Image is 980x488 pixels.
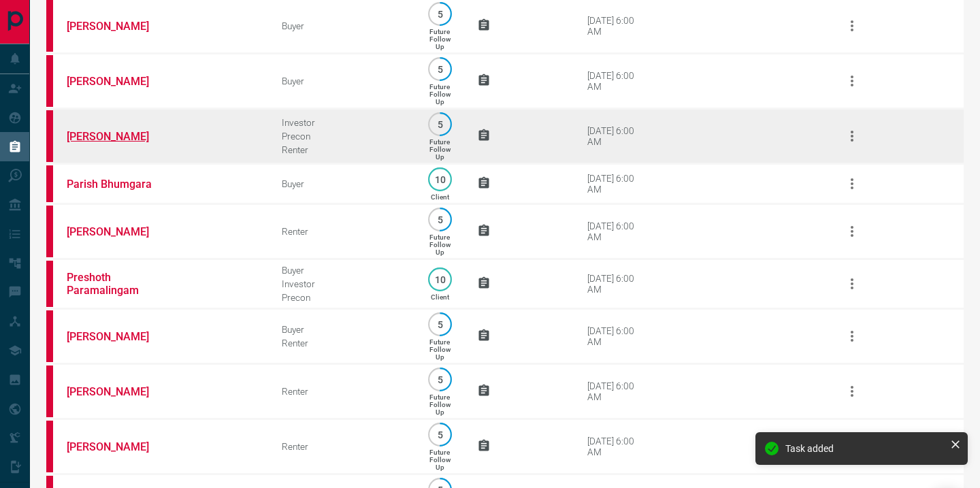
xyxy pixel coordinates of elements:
[67,225,169,238] a: [PERSON_NAME]
[429,83,451,105] p: Future Follow Up
[282,292,403,303] div: Precon
[587,15,645,37] div: [DATE] 6:00 AM
[435,64,445,74] p: 5
[435,119,445,129] p: 5
[282,441,403,452] div: Renter
[67,440,169,453] a: [PERSON_NAME]
[282,76,403,86] div: Buyer
[435,274,445,284] p: 10
[282,178,403,189] div: Buyer
[46,421,53,472] div: property.ca
[435,9,445,19] p: 5
[67,20,169,33] a: [PERSON_NAME]
[587,380,645,402] div: [DATE] 6:00 AM
[587,325,645,347] div: [DATE] 6:00 AM
[435,429,445,440] p: 5
[587,125,645,147] div: [DATE] 6:00 AM
[282,131,403,142] div: Precon
[282,226,403,237] div: Renter
[282,386,403,397] div: Renter
[431,293,449,301] p: Client
[587,173,645,195] div: [DATE] 6:00 AM
[67,75,169,88] a: [PERSON_NAME]
[67,271,169,297] a: Preshoth Paramalingam
[429,338,451,361] p: Future Follow Up
[282,265,403,276] div: Buyer
[46,261,53,307] div: property.ca
[282,324,403,335] div: Buyer
[435,319,445,329] p: 5
[46,310,53,362] div: property.ca
[46,165,53,202] div: property.ca
[435,374,445,385] p: 5
[587,436,645,457] div: [DATE] 6:00 AM
[282,117,403,128] div: Investor
[282,20,403,31] div: Buyer
[435,174,445,184] p: 10
[46,110,53,162] div: property.ca
[46,206,53,257] div: property.ca
[67,178,169,191] a: Parish Bhumgara
[429,138,451,161] p: Future Follow Up
[46,365,53,417] div: property.ca
[282,278,403,289] div: Investor
[67,330,169,343] a: [PERSON_NAME]
[435,214,445,225] p: 5
[67,385,169,398] a: [PERSON_NAME]
[429,28,451,50] p: Future Follow Up
[587,70,645,92] div: [DATE] 6:00 AM
[587,273,645,295] div: [DATE] 6:00 AM
[282,144,403,155] div: Renter
[46,55,53,107] div: property.ca
[429,393,451,416] p: Future Follow Up
[587,221,645,242] div: [DATE] 6:00 AM
[785,443,945,454] div: Task added
[282,338,403,348] div: Renter
[429,233,451,256] p: Future Follow Up
[429,449,451,471] p: Future Follow Up
[67,130,169,143] a: [PERSON_NAME]
[431,193,449,201] p: Client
